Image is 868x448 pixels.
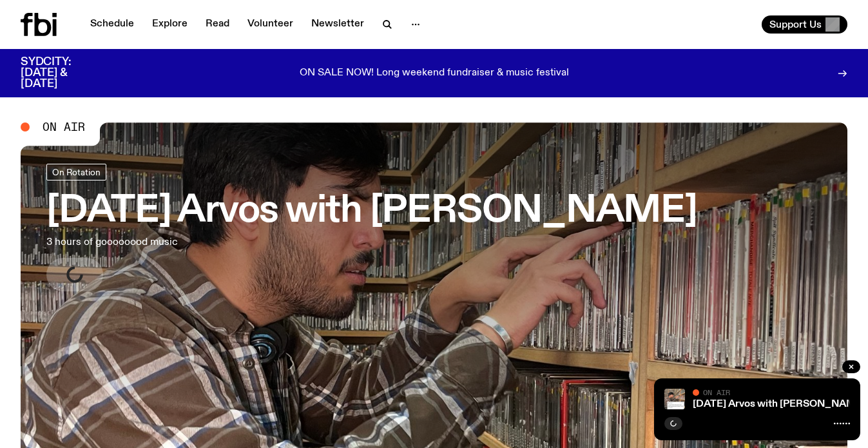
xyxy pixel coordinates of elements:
a: Volunteer [240,15,301,34]
h3: SYDCITY: [DATE] & [DATE] [21,57,103,90]
a: Schedule [82,15,142,34]
p: ON SALE NOW! Long weekend fundraiser & music festival [300,68,569,79]
h3: [DATE] Arvos with [PERSON_NAME] [46,193,697,229]
span: On Air [703,388,730,396]
span: On Rotation [52,167,101,177]
a: Read [198,15,237,34]
a: Explore [144,15,195,34]
span: On Air [43,121,85,133]
span: Support Us [769,19,822,30]
a: Newsletter [304,15,372,34]
a: [DATE] Arvos with [PERSON_NAME]3 hours of goooooood music [46,164,697,291]
a: On Rotation [46,164,106,180]
p: 3 hours of goooooood music [46,235,376,250]
button: Support Us [762,15,847,34]
a: [DATE] Arvos with [PERSON_NAME] [693,399,865,409]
